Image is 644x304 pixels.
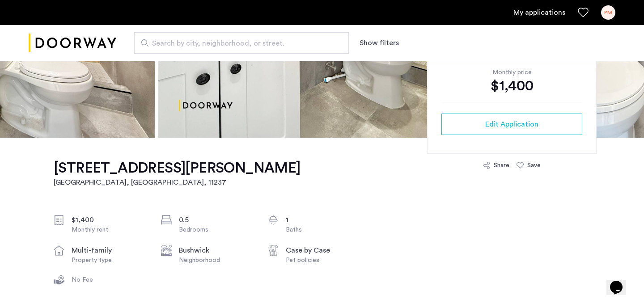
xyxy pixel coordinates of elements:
[601,5,615,20] div: PM
[441,68,582,77] div: Monthly price
[179,245,254,256] div: Bushwick
[286,256,361,265] div: Pet policies
[179,225,254,234] div: Bedrooms
[134,32,349,54] input: Apartment Search
[179,256,254,265] div: Neighborhood
[286,245,361,256] div: Case by Case
[54,159,301,188] a: [STREET_ADDRESS][PERSON_NAME][GEOGRAPHIC_DATA], [GEOGRAPHIC_DATA], 11237
[72,245,147,256] div: multi-family
[29,26,116,60] a: Cazamio logo
[606,268,635,295] iframe: chat widget
[179,215,254,225] div: 0.5
[578,7,589,18] a: Favorites
[29,26,116,60] img: logo
[441,77,582,95] div: $1,400
[72,215,147,225] div: $1,400
[494,161,509,170] div: Share
[527,161,541,170] div: Save
[54,159,301,177] h1: [STREET_ADDRESS][PERSON_NAME]
[360,38,399,48] button: Show or hide filters
[72,256,147,265] div: Property type
[286,215,361,225] div: 1
[485,119,538,130] span: Edit Application
[152,38,324,49] span: Search by city, neighborhood, or street.
[513,7,565,18] a: My application
[72,275,147,284] div: No Fee
[286,225,361,234] div: Baths
[72,225,147,234] div: Monthly rent
[441,114,582,135] button: button
[54,177,301,188] h2: [GEOGRAPHIC_DATA], [GEOGRAPHIC_DATA] , 11237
